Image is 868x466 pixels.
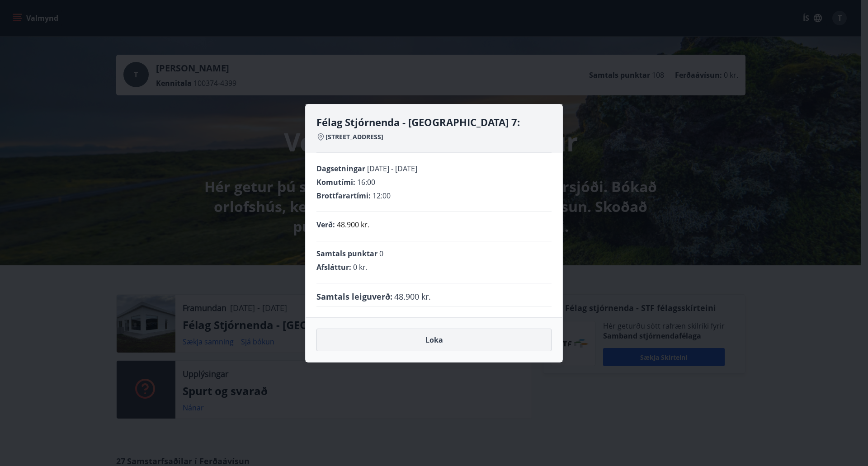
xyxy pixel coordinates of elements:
span: 0 kr. [353,262,368,272]
span: 48.900 kr. [394,291,431,302]
button: Loka [316,329,552,351]
h4: Félag Stjórnenda - [GEOGRAPHIC_DATA] 7: [316,115,552,129]
span: Afsláttur : [316,262,351,272]
span: Samtals punktar [316,249,377,259]
span: 0 [379,249,383,259]
span: [DATE] - [DATE] [367,164,417,174]
span: Dagsetningar [316,164,365,174]
span: Komutími : [316,177,355,187]
p: 48.900 kr. [337,219,369,230]
span: Brottfarartími : [316,191,371,201]
span: Verð : [316,220,335,230]
span: 16:00 [357,177,375,187]
span: [STREET_ADDRESS] [325,132,383,141]
span: 12:00 [373,191,391,201]
span: Samtals leiguverð : [316,291,392,302]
